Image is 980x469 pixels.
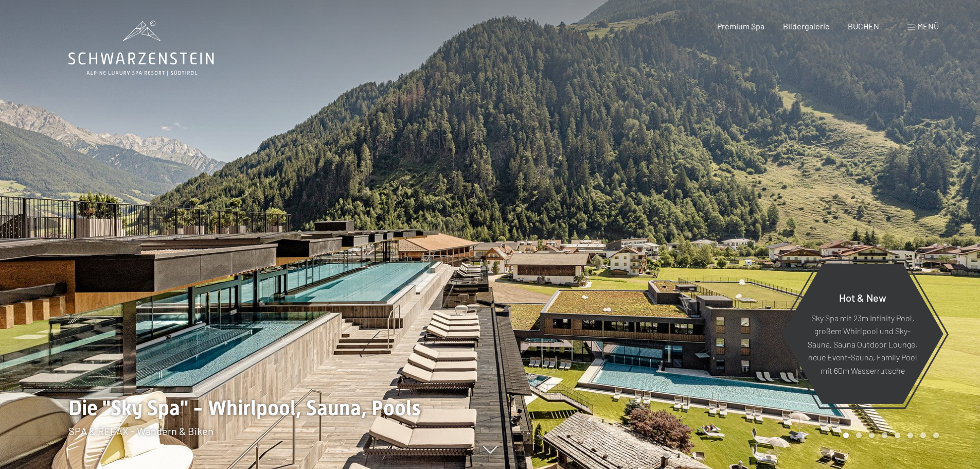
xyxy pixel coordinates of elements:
div: Carousel Page 8 [933,432,939,438]
div: Carousel Page 2 [856,432,862,438]
span: Menü [917,21,939,31]
div: Carousel Page 7 [920,432,926,438]
div: Carousel Pagination [840,432,939,438]
div: Carousel Page 1 (Current Slide) [843,432,849,438]
span: Hot & New [839,291,886,303]
div: Carousel Page 6 [907,432,913,438]
a: Hot & New Sky Spa mit 23m Infinity Pool, großem Whirlpool und Sky-Sauna, Sauna Outdoor Lounge, ne... [781,263,944,405]
div: Carousel Page 5 [895,432,900,438]
div: Carousel Page 3 [869,432,875,438]
p: Sky Spa mit 23m Infinity Pool, großem Whirlpool und Sky-Sauna, Sauna Outdoor Lounge, neue Event-S... [807,311,918,377]
a: BUCHEN [848,21,879,31]
a: Bildergalerie [783,21,830,31]
div: Carousel Page 4 [882,432,887,438]
a: Premium Spa [717,21,764,31]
